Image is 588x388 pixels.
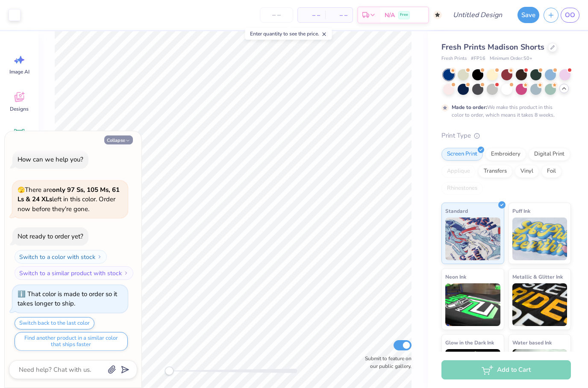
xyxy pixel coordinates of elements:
[400,12,408,18] span: Free
[561,8,579,23] a: OO
[18,186,25,194] span: 🫣
[565,10,575,20] span: OO
[446,6,509,24] input: Untitled Design
[9,68,29,75] span: Image AI
[165,367,173,375] div: Accessibility label
[445,272,466,281] span: Neon Ink
[97,254,102,259] img: Switch to a color with stock
[490,55,532,62] span: Minimum Order: 50 +
[471,55,485,62] span: # FP16
[445,338,494,347] span: Glow in the Dark Ink
[15,266,133,280] button: Switch to a similar product with stock
[10,106,29,112] span: Designs
[123,270,129,276] img: Switch to a similar product with stock
[512,272,563,281] span: Metallic & Glitter Ink
[330,11,347,20] span: – –
[18,232,83,241] div: Not ready to order yet?
[15,250,107,264] button: Switch to a color with stock
[18,185,120,213] span: There are left in this color. Order now before they're gone.
[360,355,412,370] label: Submit to feature on our public gallery.
[512,218,567,260] img: Puff Ink
[441,148,483,161] div: Screen Print
[441,42,544,52] span: Fresh Prints Madison Shorts
[478,165,512,178] div: Transfers
[515,165,539,178] div: Vinyl
[18,185,120,204] strong: only 97 Ss, 105 Ms, 61 Ls & 24 XLs
[452,103,557,119] div: We make this product in this color to order, which means it takes 8 weeks.
[512,338,552,347] span: Water based Ink
[512,206,530,215] span: Puff Ink
[18,155,83,164] div: How can we help you?
[441,182,483,195] div: Rhinestones
[485,148,526,161] div: Embroidery
[303,11,320,20] span: – –
[445,206,468,215] span: Standard
[385,11,395,20] span: N/A
[18,290,117,308] div: That color is made to order so it takes longer to ship.
[104,135,133,144] button: Collapse
[445,218,500,260] img: Standard
[517,7,539,23] button: Save
[441,131,571,141] div: Print Type
[15,332,128,351] button: Find another product in a similar color that ships faster
[529,148,570,161] div: Digital Print
[441,55,467,62] span: Fresh Prints
[245,28,332,40] div: Enter quantity to see the price.
[15,317,94,329] button: Switch back to the last color
[260,7,293,23] input: – –
[445,283,500,326] img: Neon Ink
[452,104,487,111] strong: Made to order:
[441,165,476,178] div: Applique
[541,165,562,178] div: Foil
[512,283,567,326] img: Metallic & Glitter Ink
